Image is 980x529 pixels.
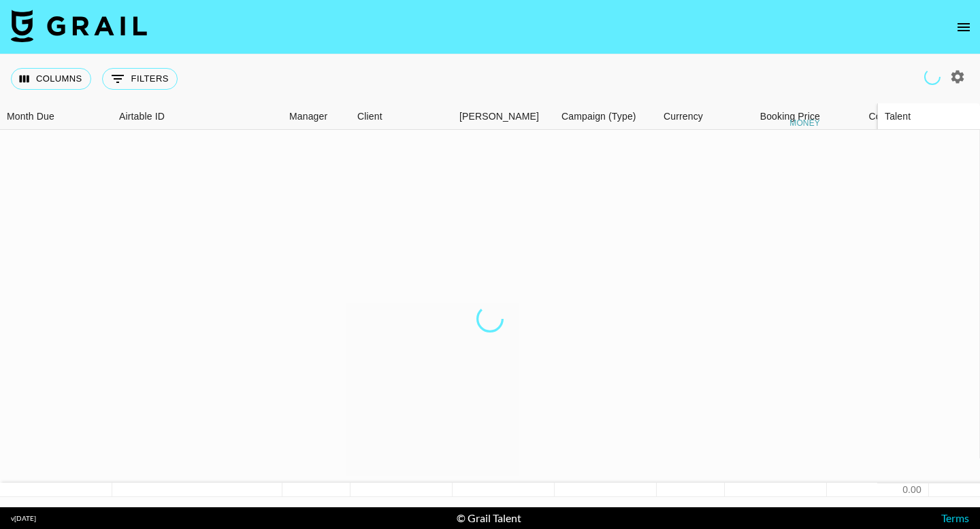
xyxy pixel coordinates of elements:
[357,103,382,130] div: Client
[941,511,969,524] a: Terms
[11,10,147,42] img: Grail Talent
[11,514,36,523] div: v [DATE]
[102,68,178,90] button: Show filters
[11,68,91,90] button: Select columns
[878,103,980,130] div: Talent
[112,103,282,130] div: Airtable ID
[664,103,703,130] div: Currency
[282,103,350,130] div: Manager
[555,103,657,130] div: Campaign (Type)
[789,119,820,127] div: money
[350,103,453,130] div: Client
[7,103,54,130] div: Month Due
[561,103,636,130] div: Campaign (Type)
[657,103,725,130] div: Currency
[119,103,165,130] div: Airtable ID
[289,103,327,130] div: Manager
[457,511,521,525] div: © Grail Talent
[885,103,911,130] div: Talent
[453,103,555,130] div: Booker
[921,66,943,87] span: Refreshing users, talent, clients, campaigns, managers...
[868,103,922,130] div: Commission
[760,103,820,130] div: Booking Price
[950,14,977,41] button: open drawer
[459,103,539,130] div: [PERSON_NAME]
